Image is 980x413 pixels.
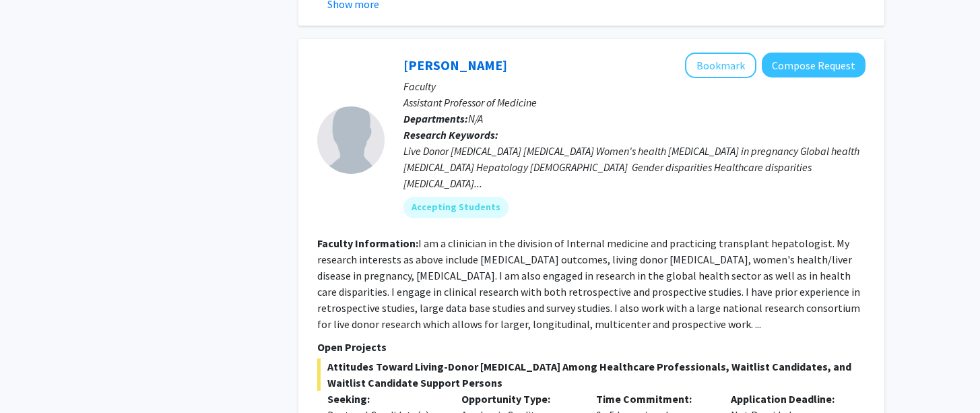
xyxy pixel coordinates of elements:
p: Faculty [403,78,865,94]
iframe: Chat [10,352,57,403]
span: N/A [468,112,483,125]
b: Research Keywords: [403,128,498,141]
button: Compose Request to Danielle Tholey [762,53,865,77]
p: Assistant Professor of Medicine [403,94,865,110]
mat-chip: Accepting Students [403,197,509,218]
p: Seeking: [327,391,442,407]
p: Application Deadline: [731,391,845,407]
button: Add Danielle Tholey to Bookmarks [685,53,756,78]
span: Attitudes Toward Living-Donor [MEDICAL_DATA] Among Healthcare Professionals, Waitlist Candidates,... [317,358,865,391]
fg-read-more: I am a clinician in the division of Internal medicine and practicing transplant hepatologist. My ... [317,236,860,331]
a: [PERSON_NAME] [403,57,507,73]
p: Open Projects [317,339,865,355]
p: Time Commitment: [596,391,711,407]
div: Live Donor [MEDICAL_DATA] [MEDICAL_DATA] Women's health [MEDICAL_DATA] in pregnancy Global health... [403,143,865,191]
b: Departments: [403,112,468,125]
p: Opportunity Type: [461,391,576,407]
b: Faculty Information: [317,236,418,250]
